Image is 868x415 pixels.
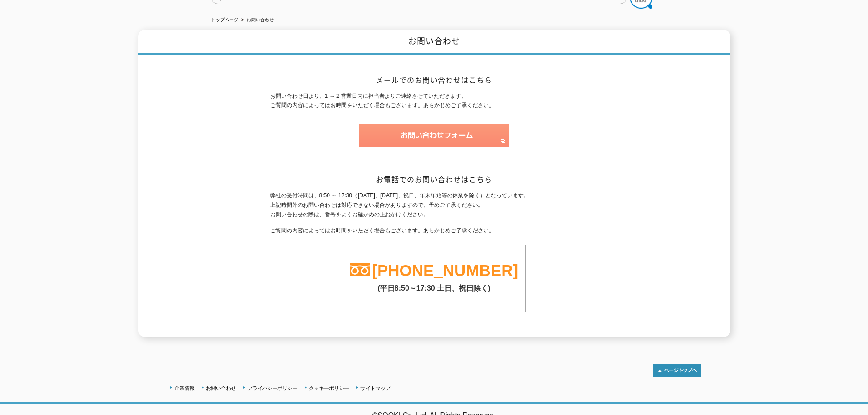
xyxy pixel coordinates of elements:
[359,139,509,145] a: お問い合わせフォーム
[247,385,298,391] a: プライバシーポリシー
[206,385,236,391] a: お問い合わせ
[175,385,195,391] a: 企業情報
[270,226,598,236] p: ご質問の内容によってはお時間をいただく場合もございます。あらかじめご了承ください。
[211,17,238,22] a: トップページ
[270,191,598,219] p: 弊社の受付時間は、8:50 ～ 17:30（[DATE]、[DATE]、祝日、年末年始等の休業を除く）となっています。 上記時間外のお問い合わせは対応できない場合がありますので、予めご了承くださ...
[270,174,598,184] h2: お電話でのお問い合わせはこちら
[653,364,701,377] img: トップページへ
[360,385,390,391] a: サイトマップ
[372,261,518,279] a: [PHONE_NUMBER]
[309,385,349,391] a: クッキーポリシー
[270,92,598,111] p: お問い合わせ日より、1 ～ 2 営業日内に担当者よりご連絡させていただきます。 ご質問の内容によってはお時間をいただく場合もございます。あらかじめご了承ください。
[359,124,509,147] img: お問い合わせフォーム
[343,279,525,293] p: (平日8:50～17:30 土日、祝日除く)
[138,30,730,55] h1: お問い合わせ
[240,15,274,25] li: お問い合わせ
[270,75,598,85] h2: メールでのお問い合わせはこちら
